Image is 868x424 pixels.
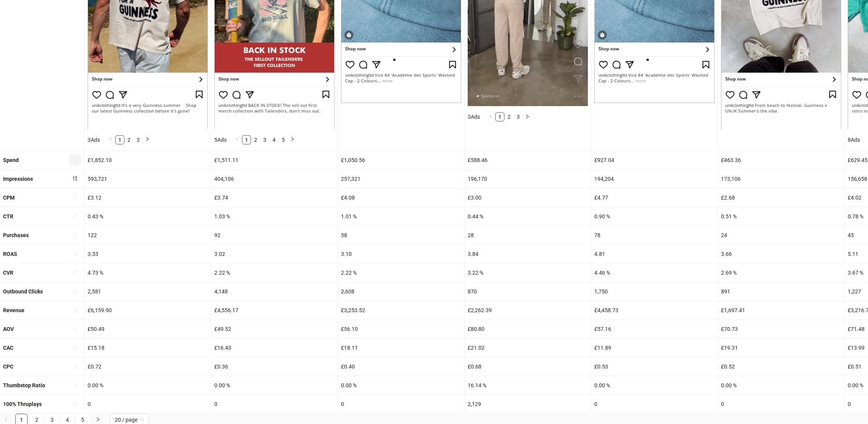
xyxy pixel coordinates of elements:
[290,137,295,141] span: right
[718,188,844,207] div: £2.68
[718,301,844,319] div: £1,697.41
[3,213,13,219] b: CTR
[88,137,100,143] span: 3 Ads
[211,226,338,244] div: 92
[718,226,844,244] div: 24
[211,151,338,169] div: £1,511.11
[211,320,338,338] div: £49.52
[106,135,115,144] li: Previous Page
[486,112,495,121] li: Previous Page
[718,264,844,282] div: 2.69 %
[718,320,844,338] div: £70.73
[85,282,211,301] div: 2,581
[211,357,338,376] div: £0.36
[591,282,718,301] div: 1,750
[4,417,8,422] span: left
[848,137,860,143] span: 8 Ads
[72,251,78,257] span: sort-ascending
[338,357,464,376] div: £0.40
[3,232,29,238] b: Purchases
[108,137,113,141] span: left
[106,135,115,144] button: left
[718,151,844,169] div: £463.36
[591,245,718,263] div: 4.81
[338,264,464,282] div: 2.22 %
[270,136,278,144] a: 4
[465,188,591,207] div: £3.00
[338,188,464,207] div: £4.08
[591,395,718,413] div: 0
[260,135,269,144] li: 3
[338,320,464,338] div: £56.10
[72,213,78,219] span: sort-ascending
[718,339,844,357] div: £19.31
[718,170,844,188] div: 173,106
[134,135,143,144] li: 3
[72,308,78,313] span: sort-ascending
[338,376,464,395] div: 0.00 %
[211,395,338,413] div: 0
[3,157,19,163] b: Spend
[72,289,78,294] span: sort-ascending
[211,339,338,357] div: £16.43
[85,188,211,207] div: £3.12
[504,112,514,121] li: 2
[288,135,297,144] button: right
[465,339,591,357] div: £21.02
[85,226,211,244] div: 122
[465,357,591,376] div: £0.68
[124,135,134,144] li: 2
[211,188,338,207] div: £3.74
[3,251,17,257] b: ROAS
[85,151,211,169] div: £1,852.10
[211,207,338,226] div: 1.03 %
[718,357,844,376] div: £0.52
[3,307,24,313] b: Revenue
[85,207,211,226] div: 0.43 %
[233,135,242,144] button: left
[718,376,844,395] div: 0.00 %
[85,339,211,357] div: £15.18
[591,339,718,357] div: £11.89
[591,151,718,169] div: £927.04
[85,170,211,188] div: 593,721
[465,320,591,338] div: £80.80
[3,363,13,370] b: CPC
[338,245,464,263] div: 3.10
[233,135,242,144] li: Previous Page
[591,264,718,282] div: 4.46 %
[591,226,718,244] div: 78
[211,264,338,282] div: 2.22 %
[3,345,13,351] b: CAC
[134,136,142,144] a: 3
[251,135,260,144] li: 2
[465,376,591,395] div: 16.14 %
[718,282,844,301] div: 891
[338,226,464,244] div: 58
[211,282,338,301] div: 4,148
[72,401,78,407] span: sort-ascending
[85,376,211,395] div: 0.00 %
[514,113,522,121] a: 3
[591,357,718,376] div: £0.53
[3,195,15,201] b: CPM
[116,136,124,144] a: 1
[338,339,464,357] div: £18.11
[465,301,591,319] div: £2,262.39
[525,114,530,119] span: right
[468,114,480,120] span: 3 Ads
[718,245,844,263] div: 3.66
[3,288,43,295] b: Outbound Clicks
[3,326,14,332] b: AOV
[591,376,718,395] div: 0.00 %
[465,151,591,169] div: £588.46
[214,137,227,143] span: 5 Ads
[72,157,78,162] span: sort-ascending
[338,395,464,413] div: 0
[242,135,251,144] li: 1
[718,395,844,413] div: 0
[338,170,464,188] div: 257,321
[495,112,504,121] li: 1
[235,137,240,141] span: left
[115,135,124,144] li: 1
